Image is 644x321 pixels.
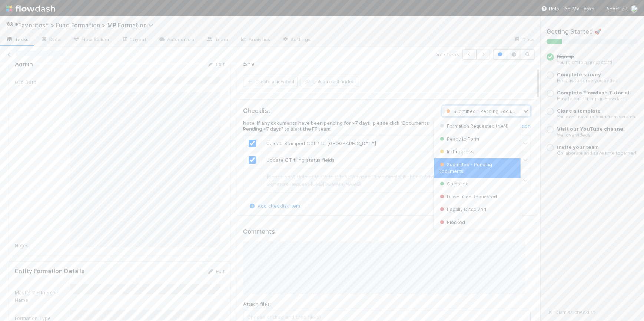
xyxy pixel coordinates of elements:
[234,34,276,46] a: Analytics
[152,34,200,46] a: Automation
[15,268,84,275] h5: Entity Formation Details
[243,77,298,87] button: Create a newdeal
[15,78,70,86] div: Due Date
[243,300,271,308] label: Attach files:
[557,150,636,156] small: Collaborate and save time together!
[438,136,479,142] span: Ready to Form
[565,5,594,12] a: My Tasks
[266,140,376,146] span: Upload Stamped COLP to [GEOGRAPHIC_DATA]
[436,51,459,58] span: 7 of 7 tasks
[557,96,627,101] small: How to build things in Flowdash.
[438,181,469,187] span: Complete
[445,108,525,114] span: Submitted - Pending Documents
[249,203,300,209] a: Add checklist item
[557,78,618,83] small: Help us to serve you better.
[438,207,486,212] span: Legally Dissolved
[243,120,431,132] h6: Note: If any documents have been pending for >7 days, please click "Documents Pending >7 days" to...
[508,34,540,46] a: Docs
[438,220,465,225] span: Blocked
[438,194,497,200] span: Dissolution Requested
[15,21,157,29] span: *Favorites* > Fund Formation > MP Formation
[438,123,508,129] span: Formation Requested (NAN)
[438,162,492,174] span: Submitted - Pending Documents
[6,22,13,28] span: 🏁
[606,6,628,11] span: AngelList
[15,289,70,304] div: Master Partnership Name
[557,60,612,65] small: You’re off to a great start!
[557,114,636,120] small: You don’t have to build from scratch.
[301,77,359,87] button: Link an existingdeal
[541,5,559,12] div: Help
[35,34,67,46] a: Data
[631,5,638,13] img: avatar_7d33b4c2-6dd7-4bf3-9761-6f087fa0f5c6.png
[557,132,592,138] small: We love videos!
[116,34,152,46] a: Layout
[547,309,595,315] a: Dismiss checklist
[73,36,110,43] span: Flow Builder
[6,2,55,15] img: logo-inverted-e16ddd16eac7371096b0.svg
[207,268,225,274] a: Edit
[67,34,116,46] a: Flow Builder
[15,242,70,249] div: Notes
[565,6,594,11] span: My Tasks
[243,107,270,115] h5: Checklist
[557,90,629,96] a: Complete Flowdash Tutorial
[6,36,29,43] span: Tasks
[557,144,599,150] a: Invite your team
[15,61,33,68] h5: Admin
[438,149,474,154] span: In-Progress
[266,157,335,163] span: Update CT filing status fields
[200,34,234,46] a: Team
[276,34,316,46] a: Settings
[243,60,255,68] h5: SPV
[266,174,448,187] span: [Series only] Upload MLPA to CT: AL-Advised -> via SingleFile | Self-Advised -> Signature Request...
[207,61,225,67] a: Edit
[557,53,574,59] span: Sign up
[557,126,625,132] a: Visit our YouTube channel
[547,28,638,36] h5: Getting Started 🚀
[243,228,531,235] h5: Comments
[557,108,601,114] a: Clone a template
[557,71,601,77] a: Complete survey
